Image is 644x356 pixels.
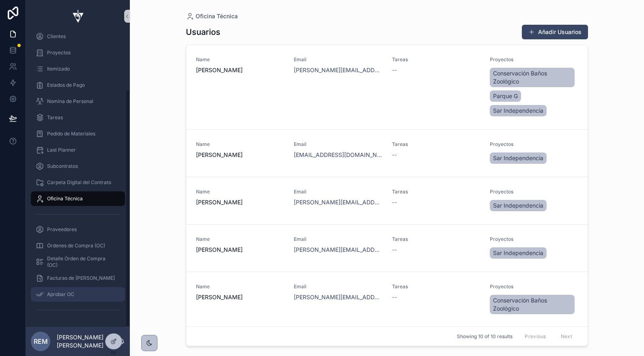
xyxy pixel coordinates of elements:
[196,198,284,206] span: [PERSON_NAME]
[294,141,382,148] span: Email
[31,143,125,157] a: Last Planner
[186,129,588,177] a: Name[PERSON_NAME]Email[EMAIL_ADDRESS][DOMAIN_NAME]Tareas--ProyectosSar Independencia
[186,177,588,224] a: Name[PERSON_NAME]Email[PERSON_NAME][EMAIL_ADDRESS][DOMAIN_NAME]Tareas--ProyectosSar Independencia
[392,56,480,63] span: Tareas
[196,293,284,301] span: [PERSON_NAME]
[47,131,95,137] span: Pedido de Materiales
[294,293,382,301] a: [PERSON_NAME][EMAIL_ADDRESS][DOMAIN_NAME]
[294,66,382,74] a: [PERSON_NAME][EMAIL_ADDRESS][DOMAIN_NAME]
[196,141,284,148] span: Name
[392,66,397,74] span: --
[392,141,480,148] span: Tareas
[490,141,578,148] span: Proyectos
[47,275,115,281] span: Facturas de [PERSON_NAME]
[47,242,105,249] span: Órdenes de Compra (OC)
[47,49,71,56] span: Proyectos
[490,68,575,87] a: Conservación Baños Zoológico
[493,202,543,210] span: Sar Independencia
[186,224,588,272] a: Name[PERSON_NAME]Email[PERSON_NAME][EMAIL_ADDRESS][DOMAIN_NAME]Tareas--ProyectosSar Independencia
[31,94,125,109] a: Nomina de Personal
[186,45,588,129] a: Name[PERSON_NAME]Email[PERSON_NAME][EMAIL_ADDRESS][DOMAIN_NAME]Tareas--ProyectosConservación Baño...
[196,189,284,195] span: Name
[392,198,397,206] span: --
[47,66,70,72] span: Itemizado
[31,222,125,237] a: Proveedores
[294,56,382,63] span: Email
[31,191,125,206] a: Oficina Técnica
[31,62,125,76] a: Itemizado
[490,247,547,259] a: Sar Independencia
[493,249,543,257] span: Sar Independencia
[196,151,284,159] span: [PERSON_NAME]
[490,90,521,102] a: Parque G
[490,295,575,314] a: Conservación Baños Zoológico
[186,26,220,38] h1: Usuarios
[294,283,382,290] span: Email
[490,200,547,211] a: Sar Independencia
[493,296,571,313] span: Conservación Baños Zoológico
[31,255,125,269] a: Detalle Órden de Compra (OC)
[294,236,382,242] span: Email
[392,293,397,301] span: --
[47,179,111,186] span: Carpeta Digital del Contrato
[47,163,78,169] span: Subcontratos
[457,333,513,340] span: Showing 10 of 10 results
[31,271,125,285] a: Facturas de [PERSON_NAME]
[490,189,578,195] span: Proyectos
[392,283,480,290] span: Tareas
[47,255,117,268] span: Detalle Órden de Compra (OC)
[34,337,48,346] span: REM
[68,10,88,23] img: App logo
[196,246,284,254] span: [PERSON_NAME]
[294,198,382,206] a: [PERSON_NAME][EMAIL_ADDRESS][DOMAIN_NAME]
[490,56,578,63] span: Proyectos
[493,154,543,162] span: Sar Independencia
[522,25,588,39] button: Añadir Usuarios
[26,32,130,327] div: scrollable content
[31,127,125,141] a: Pedido de Materiales
[493,92,518,100] span: Parque G
[493,107,543,115] span: Sar Independencia
[392,246,397,254] span: --
[392,189,480,195] span: Tareas
[294,151,382,159] a: [EMAIL_ADDRESS][DOMAIN_NAME]
[31,78,125,92] a: Estados de Pago
[196,56,284,63] span: Name
[294,246,382,254] a: [PERSON_NAME][EMAIL_ADDRESS][DOMAIN_NAME]
[47,98,93,105] span: Nomina de Personal
[31,110,125,125] a: Tareas
[490,152,547,164] a: Sar Independencia
[31,287,125,302] a: Aprobar OC
[196,12,238,20] span: Oficina Técnica
[47,226,77,233] span: Proveedores
[294,189,382,195] span: Email
[196,236,284,242] span: Name
[490,236,578,242] span: Proyectos
[196,283,284,290] span: Name
[31,175,125,190] a: Carpeta Digital del Contrato
[47,195,83,202] span: Oficina Técnica
[47,147,76,153] span: Last Planner
[47,291,74,298] span: Aprobar OC
[31,45,125,60] a: Proyectos
[186,12,238,20] a: Oficina Técnica
[490,105,547,116] a: Sar Independencia
[490,283,578,290] span: Proyectos
[57,333,118,350] p: [PERSON_NAME] [PERSON_NAME]
[47,33,66,40] span: Clientes
[31,238,125,253] a: Órdenes de Compra (OC)
[47,82,85,88] span: Estados de Pago
[31,29,125,44] a: Clientes
[186,272,588,327] a: Name[PERSON_NAME]Email[PERSON_NAME][EMAIL_ADDRESS][DOMAIN_NAME]Tareas--ProyectosConservación Baño...
[392,236,480,242] span: Tareas
[493,69,571,86] span: Conservación Baños Zoológico
[31,159,125,174] a: Subcontratos
[47,114,63,121] span: Tareas
[392,151,397,159] span: --
[196,66,284,74] span: [PERSON_NAME]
